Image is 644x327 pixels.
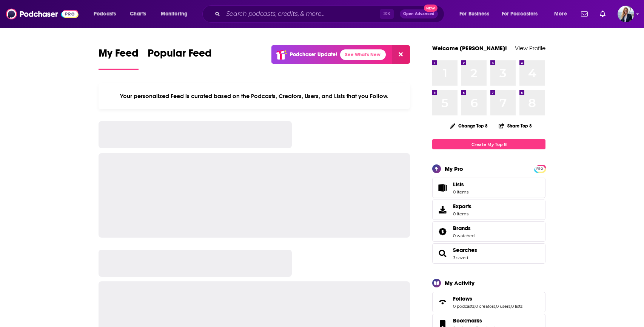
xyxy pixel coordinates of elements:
[453,181,468,188] span: Lists
[511,304,522,309] a: 0 lists
[618,6,634,22] img: User Profile
[618,6,634,22] button: Show profile menu
[6,7,79,21] img: Podchaser - Follow, Share and Rate Podcasts
[445,121,492,130] button: Change Top 8
[435,204,450,215] span: Exports
[435,297,450,307] a: Follows
[453,247,477,253] a: Searches
[597,8,609,20] a: Show notifications dropdown
[94,9,116,19] span: Podcasts
[475,304,495,309] a: 0 creators
[453,181,464,188] span: Lists
[453,203,471,210] span: Exports
[496,304,510,309] a: 0 users
[148,47,212,64] span: Popular Feed
[502,9,538,19] span: For Podcasters
[432,243,545,264] span: Searches
[424,5,438,12] span: New
[554,9,567,19] span: More
[161,9,188,19] span: Monitoring
[130,9,146,19] span: Charts
[453,255,468,260] a: 3 saved
[498,118,532,133] button: Share Top 8
[454,8,499,20] button: open menu
[223,8,380,20] input: Search podcasts, credits, & more...
[125,8,151,20] a: Charts
[459,9,489,19] span: For Business
[99,47,139,64] span: My Feed
[432,292,545,312] span: Follows
[475,304,475,309] span: ,
[515,45,545,52] a: View Profile
[432,221,545,242] span: Brands
[380,9,394,19] span: ⌘ K
[99,47,139,70] a: My Feed
[453,233,475,238] a: 0 watched
[445,279,475,287] div: My Activity
[453,304,475,309] a: 0 podcasts
[435,183,450,193] span: Lists
[618,6,634,22] span: Logged in as carolynchauncey
[510,304,511,309] span: ,
[156,8,197,20] button: open menu
[432,200,545,220] a: Exports
[340,49,386,60] a: See What's New
[99,83,410,109] div: Your personalized Feed is curated based on the Podcasts, Creators, Users, and Lists that you Follow.
[290,51,337,58] p: Podchaser Update!
[453,317,497,324] a: Bookmarks
[445,165,463,172] div: My Pro
[453,225,471,232] span: Brands
[578,8,591,20] a: Show notifications dropdown
[88,8,126,20] button: open menu
[453,225,475,232] a: Brands
[432,178,545,198] a: Lists
[432,139,545,149] a: Create My Top 8
[535,166,544,171] a: PRO
[148,47,212,70] a: Popular Feed
[497,8,549,20] button: open menu
[435,248,450,259] a: Searches
[403,12,434,16] span: Open Advanced
[435,226,450,237] a: Brands
[453,295,522,302] a: Follows
[432,45,507,52] a: Welcome [PERSON_NAME]!
[549,8,576,20] button: open menu
[453,317,482,324] span: Bookmarks
[400,9,438,18] button: Open AdvancedNew
[453,189,468,195] span: 0 items
[495,304,496,309] span: ,
[210,5,451,23] div: Search podcasts, credits, & more...
[453,211,471,216] span: 0 items
[453,295,472,302] span: Follows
